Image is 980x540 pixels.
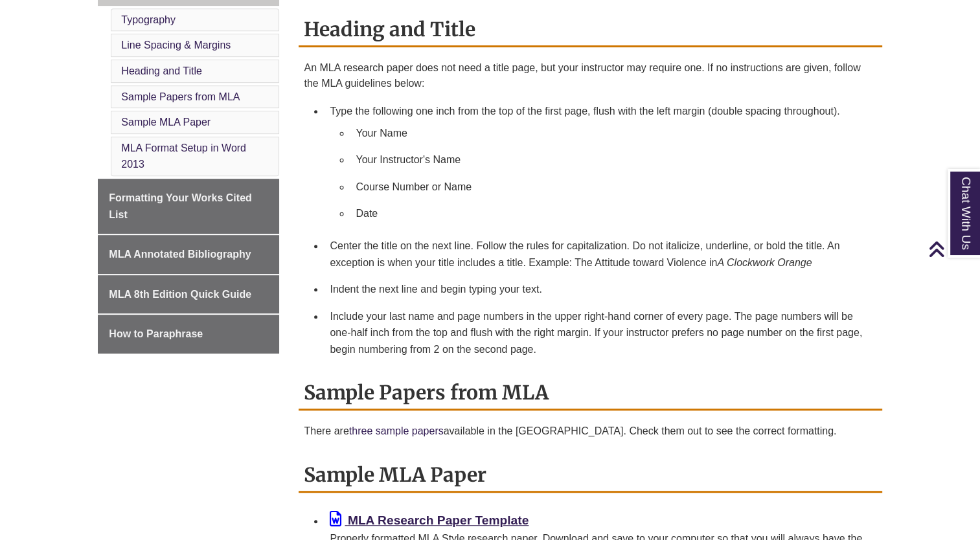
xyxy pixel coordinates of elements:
li: Indent the next line and begin typing your text. [325,276,876,303]
a: Formatting Your Works Cited List [98,179,279,234]
li: Your Name [350,120,871,147]
li: Date [350,200,871,227]
a: MLA Annotated Bibliography [98,235,279,274]
a: Line Spacing & Margins [121,39,231,51]
span: How to Paraphrase [109,328,203,339]
a: three sample papers [349,425,444,436]
a: Sample Papers from MLA [121,91,240,102]
li: Your Instructor's Name [350,146,871,174]
a: MLA Research Paper Template [330,515,529,526]
span: MLA 8th Edition Quick Guide [109,289,251,300]
h2: Sample Papers from MLA [299,376,882,411]
li: Course Number or Name [350,174,871,201]
h2: Sample MLA Paper [299,458,882,493]
a: MLA Format Setup in Word 2013 [121,142,246,170]
span: Formatting Your Works Cited List [109,192,251,220]
b: MLA Research Paper Template [348,513,529,527]
p: There are available in the [GEOGRAPHIC_DATA]. Check them out to see the correct formatting. [304,423,876,439]
em: A Clockwork Orange [717,257,812,268]
li: Type the following one inch from the top of the first page, flush with the left margin (double sp... [325,98,876,232]
p: An MLA research paper does not need a title page, but your instructor may require one. If no inst... [304,60,876,91]
a: MLA 8th Edition Quick Guide [98,275,279,314]
li: Center the title on the next line. Follow the rules for capitalization. Do not italicize, underli... [325,232,876,276]
a: Heading and Title [121,65,202,76]
a: Typography [121,14,176,25]
li: Include your last name and page numbers in the upper right-hand corner of every page. The page nu... [325,303,876,363]
a: How to Paraphrase [98,315,279,354]
h2: Heading and Title [299,13,882,47]
a: Sample MLA Paper [121,117,211,128]
a: Back to Top [928,240,977,258]
span: MLA Annotated Bibliography [109,249,251,260]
